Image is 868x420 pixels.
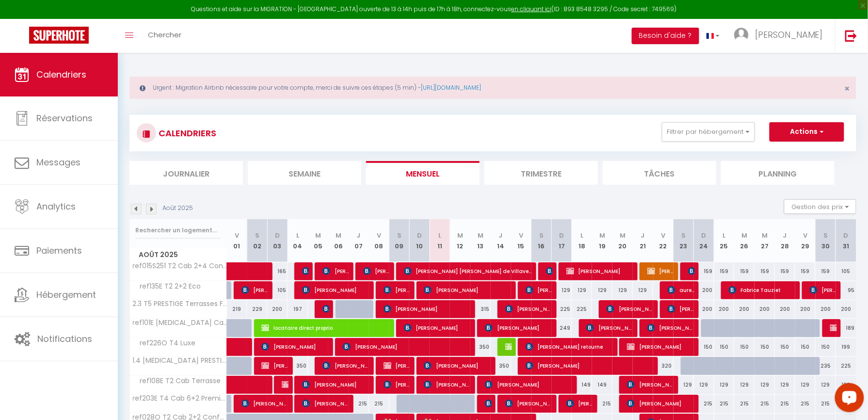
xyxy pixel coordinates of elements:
[775,300,795,318] div: 200
[261,356,289,375] span: [PERSON_NAME]
[288,219,308,262] th: 04
[384,375,411,394] span: [PERSON_NAME]
[526,338,614,356] span: [PERSON_NAME] retourne
[607,300,654,318] span: [PERSON_NAME]
[484,161,598,185] li: Trimestre
[235,231,239,240] abbr: V
[836,338,856,356] div: 199
[131,376,224,387] span: ref108E T2 Cab Terrasse
[261,338,329,356] span: [PERSON_NAME]
[349,395,369,413] div: 215
[627,375,675,394] span: [PERSON_NAME]
[694,300,714,318] div: 200
[505,338,512,356] span: [PERSON_NAME] retourne
[267,219,288,262] th: 03
[592,376,612,394] div: 149
[830,319,837,337] span: [PERSON_NAME]
[674,219,694,262] th: 23
[248,161,361,185] li: Semaine
[491,219,511,262] th: 14
[816,219,836,262] th: 30
[526,356,655,375] span: [PERSON_NAME]
[755,262,775,280] div: 159
[633,281,653,299] div: 129
[131,319,228,326] span: ref101E [MEDICAL_DATA] Cab 4+2 Confort+
[328,219,349,262] th: 06
[384,356,411,375] span: [PERSON_NAME]
[572,376,592,394] div: 149
[694,281,714,299] div: 200
[546,262,553,280] span: [PERSON_NAME]
[29,27,89,44] img: Super Booking
[795,338,816,356] div: 150
[531,219,552,262] th: 16
[302,262,309,280] span: [PERSON_NAME]
[227,300,247,318] div: 219
[424,356,492,375] span: [PERSON_NAME]
[404,262,533,280] span: [PERSON_NAME] [PERSON_NAME] de Villaverde
[661,231,665,240] abbr: V
[511,219,531,262] th: 15
[721,161,835,185] li: Planning
[241,394,289,413] span: [PERSON_NAME]
[775,262,795,280] div: 159
[694,338,714,356] div: 150
[827,379,868,420] iframe: LiveChat chat widget
[714,300,735,318] div: 200
[845,82,850,95] span: ×
[845,84,850,93] button: Close
[247,300,267,318] div: 229
[267,300,288,318] div: 200
[241,281,269,299] span: [PERSON_NAME]
[653,219,674,262] th: 22
[424,375,471,394] span: [PERSON_NAME]
[572,300,592,318] div: 225
[470,300,491,318] div: 315
[784,199,856,214] button: Gestion des prix
[357,231,361,240] abbr: J
[369,395,389,413] div: 215
[308,219,328,262] th: 05
[559,231,564,240] abbr: D
[566,262,634,280] span: [PERSON_NAME]
[552,300,572,318] div: 225
[552,319,572,337] div: 249
[519,231,523,240] abbr: V
[499,231,503,240] abbr: J
[131,338,198,349] span: ref226O T4 Luxe
[131,300,228,307] span: 2.3 T5 PRESTIGE Terrasses Fleuries
[845,30,857,42] img: logout
[315,231,321,240] abbr: M
[526,281,553,299] span: [PERSON_NAME]
[681,231,686,240] abbr: S
[255,231,259,240] abbr: S
[734,395,755,413] div: 215
[599,231,605,240] abbr: M
[668,300,695,318] span: [PERSON_NAME]
[505,300,553,318] span: [PERSON_NAME]
[457,231,463,240] abbr: M
[322,356,370,375] span: [PERSON_NAME]
[729,281,797,299] span: Fabrice Tauziet
[366,161,480,185] li: Mensuel
[795,219,816,262] th: 29
[288,300,308,318] div: 197
[727,19,835,53] a: ... [PERSON_NAME]
[633,219,653,262] th: 21
[512,5,552,13] a: en cliquant ici
[844,231,849,240] abbr: D
[389,219,410,262] th: 09
[714,219,735,262] th: 25
[336,231,341,240] abbr: M
[694,219,714,262] th: 24
[586,319,634,337] span: [PERSON_NAME]
[36,68,86,81] span: Calendriers
[783,231,787,240] abbr: J
[668,281,695,299] span: aurelien saget
[505,394,553,413] span: [PERSON_NAME]
[770,122,844,142] button: Actions
[647,262,675,280] span: [PERSON_NAME]
[795,300,816,318] div: 200
[363,262,390,280] span: [PERSON_NAME]
[404,319,472,337] span: [PERSON_NAME]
